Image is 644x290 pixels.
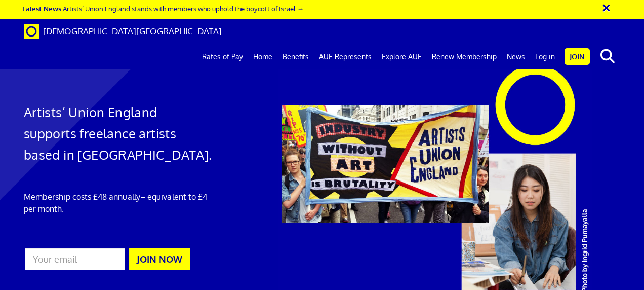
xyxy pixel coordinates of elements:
[22,4,304,13] a: Latest News:Artists’ Union England stands with members who uphold the boycott of Israel →
[197,44,248,69] a: Rates of Pay
[43,26,222,37] span: [DEMOGRAPHIC_DATA][GEOGRAPHIC_DATA]
[277,44,314,69] a: Benefits
[248,44,277,69] a: Home
[530,44,560,69] a: Log in
[565,48,590,65] a: Join
[24,191,213,215] p: Membership costs £48 annually – equivalent to £4 per month.
[502,44,530,69] a: News
[427,44,502,69] a: Renew Membership
[377,44,427,69] a: Explore AUE
[314,44,377,69] a: AUE Represents
[16,19,229,44] a: Brand [DEMOGRAPHIC_DATA][GEOGRAPHIC_DATA]
[24,101,213,165] h1: Artists’ Union England supports freelance artists based in [GEOGRAPHIC_DATA].
[24,247,126,271] input: Your email
[129,248,190,270] button: JOIN NOW
[22,4,63,13] strong: Latest News:
[592,46,623,67] button: search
